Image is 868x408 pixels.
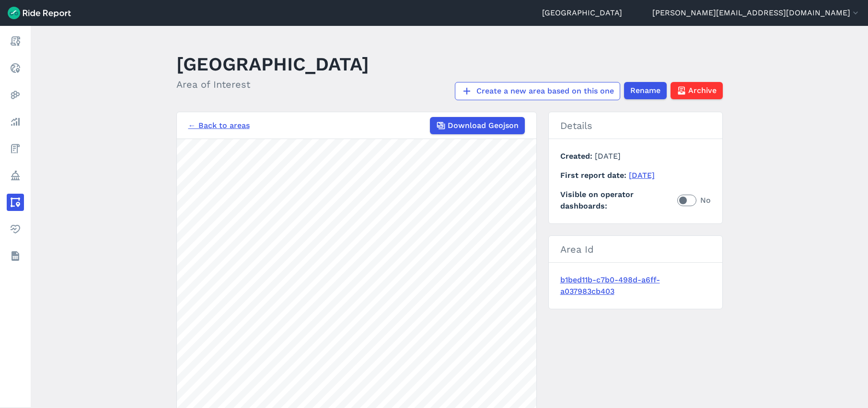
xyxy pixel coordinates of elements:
h2: Area of Interest [176,77,369,92]
a: Analyze [7,113,24,130]
span: [DATE] [595,152,621,161]
span: First report date [560,171,629,180]
button: [PERSON_NAME][EMAIL_ADDRESS][DOMAIN_NAME] [652,7,860,19]
button: Archive [671,82,723,99]
h2: Details [549,112,722,139]
a: Create a new area based on this one [455,82,620,100]
span: Visible on operator dashboards [560,189,677,212]
a: Policy [7,167,24,184]
a: Fees [7,140,24,157]
a: [DATE] [629,171,655,180]
button: Download Geojson [430,117,525,134]
span: Created [560,152,595,161]
a: Datasets [7,247,24,265]
a: Heatmaps [7,86,24,104]
a: Health [7,221,24,238]
a: Realtime [7,59,24,77]
span: Archive [688,85,717,96]
span: Download Geojson [448,120,519,131]
button: Rename [624,82,667,99]
a: Areas [7,194,24,211]
span: Rename [630,85,660,96]
h1: [GEOGRAPHIC_DATA] [176,51,369,77]
h3: Area Id [549,236,722,263]
img: Ride Report [8,7,71,19]
a: b1bed11b-c7b0-498d-a6ff-a037983cb403 [560,274,711,297]
a: [GEOGRAPHIC_DATA] [542,7,622,19]
label: No [677,195,711,206]
a: ← Back to areas [188,120,250,131]
a: Report [7,33,24,50]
